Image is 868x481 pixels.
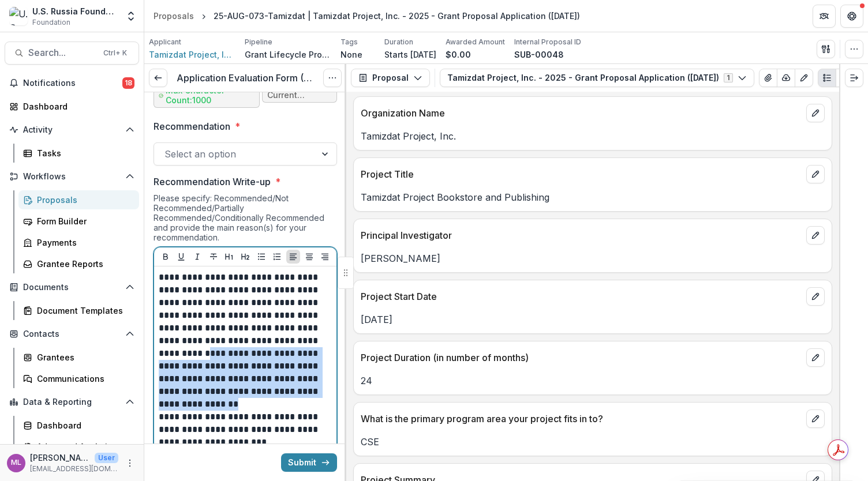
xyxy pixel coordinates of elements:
a: Proposals [18,190,139,209]
p: Project Start Date [361,290,802,303]
button: Search... [5,42,139,65]
button: More [123,456,137,470]
div: Ctrl + K [101,47,129,59]
p: Tags [341,37,358,47]
button: Bold [159,250,173,264]
a: Tamizdat Project, Inc. [149,48,235,61]
img: U.S. Russia Foundation [9,7,28,25]
p: User [95,453,118,463]
button: Open Contacts [5,325,139,343]
div: U.S. Russia Foundation [32,5,118,17]
p: Recommendation [154,119,230,133]
button: Align Right [318,250,332,264]
div: Dashboard [23,100,130,112]
span: Search... [28,47,96,58]
p: Max Character Count: 1000 [166,86,255,106]
div: 25-AUG-073-Tamizdat | Tamizdat Project, Inc. - 2025 - Grant Proposal Application ([DATE]) [214,10,580,22]
a: Proposals [149,7,199,24]
p: Principal Investigator [361,228,802,242]
div: Advanced Analytics [37,441,130,453]
button: Partners [813,5,836,28]
a: Tasks [18,144,139,163]
button: Options [323,69,342,87]
p: [PERSON_NAME] [361,251,825,265]
a: Dashboard [5,97,139,116]
p: 24 [361,374,825,388]
button: Expand right [845,69,863,87]
p: CSE [361,435,825,449]
span: Activity [23,125,121,135]
button: PDF view [836,69,854,87]
button: Edit as form [795,69,813,87]
nav: breadcrumb [149,7,585,24]
a: Advanced Analytics [18,437,139,456]
button: View Attached Files [759,69,777,87]
a: Grantees [18,348,139,367]
p: Organization Name [361,106,802,120]
p: Awarded Amount [446,37,505,47]
div: Tasks [37,147,130,159]
div: Grantees [37,351,130,363]
span: Workflows [23,172,121,182]
button: Underline [174,250,188,264]
button: edit [806,348,825,367]
div: Document Templates [37,305,130,317]
button: edit [806,287,825,306]
p: [EMAIL_ADDRESS][DOMAIN_NAME] [30,464,118,474]
div: Proposals [37,194,130,206]
button: Align Center [302,250,316,264]
span: 18 [122,77,134,89]
a: Payments [18,233,139,252]
p: Current length: 987 [267,91,332,100]
button: Get Help [840,5,863,28]
a: Form Builder [18,212,139,231]
p: Grant Lifecycle Process [245,48,331,61]
p: What is the primary program area your project fits in to? [361,412,802,426]
button: Open Activity [5,121,139,139]
a: Communications [18,369,139,388]
a: Dashboard [18,416,139,435]
p: None [341,48,362,61]
p: Recommendation Write-up [154,175,271,189]
button: Strike [207,250,220,264]
p: [PERSON_NAME] [30,452,90,464]
div: Grantee Reports [37,258,130,270]
p: Tamizdat Project Bookstore and Publishing [361,190,825,204]
p: $0.00 [446,48,471,61]
p: Duration [384,37,413,47]
button: Submit [281,453,337,472]
p: Starts [DATE] [384,48,436,61]
p: Applicant [149,37,181,47]
p: Project Title [361,167,802,181]
button: edit [806,226,825,245]
span: Documents [23,283,121,292]
button: edit [806,409,825,428]
div: Proposals [154,10,194,22]
button: Heading 1 [222,250,236,264]
button: Plaintext view [818,69,836,87]
button: Proposal [351,69,430,87]
span: Contacts [23,329,121,339]
a: Grantee Reports [18,254,139,273]
span: Data & Reporting [23,397,121,407]
span: Notifications [23,78,122,88]
div: Dashboard [37,419,130,431]
button: edit [806,165,825,183]
button: Ordered List [270,250,284,264]
button: Tamizdat Project, Inc. - 2025 - Grant Proposal Application ([DATE])1 [440,69,754,87]
button: Open Data & Reporting [5,393,139,411]
p: SUB-00048 [514,48,564,61]
button: Open Documents [5,278,139,296]
div: Please specify: Recommended/Not Recommended/Partially Recommended/Conditionally Recommended and p... [154,193,337,247]
span: Foundation [32,17,70,28]
button: Bullet List [255,250,268,264]
button: Align Left [286,250,300,264]
p: Project Duration (in number of months) [361,351,802,364]
button: Open entity switcher [123,5,139,28]
h3: Application Evaluation Form (Internal) [177,73,314,84]
button: edit [806,104,825,122]
div: Communications [37,373,130,385]
button: Notifications18 [5,74,139,92]
p: [DATE] [361,313,825,326]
